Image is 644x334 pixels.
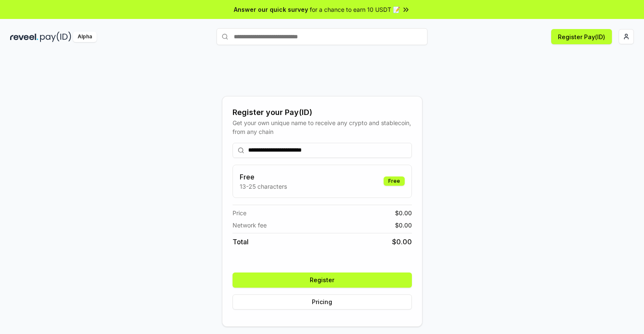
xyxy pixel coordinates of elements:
[40,32,71,42] img: pay_id
[395,221,412,230] span: $ 0.00
[233,221,267,230] span: Network fee
[310,5,400,14] span: for a chance to earn 10 USDT 📝
[73,32,97,42] div: Alpha
[234,5,308,14] span: Answer our quick survey
[395,208,412,217] span: $ 0.00
[240,172,287,182] h3: Free
[384,176,405,186] div: Free
[392,237,412,247] span: $ 0.00
[233,237,249,247] span: Total
[233,294,412,310] button: Pricing
[240,182,287,191] p: 13-25 characters
[233,107,412,118] div: Register your Pay(ID)
[233,118,412,136] div: Get your own unique name to receive any crypto and stablecoin, from any chain
[233,208,246,217] span: Price
[233,273,412,288] button: Register
[551,29,612,44] button: Register Pay(ID)
[10,32,38,42] img: reveel_dark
